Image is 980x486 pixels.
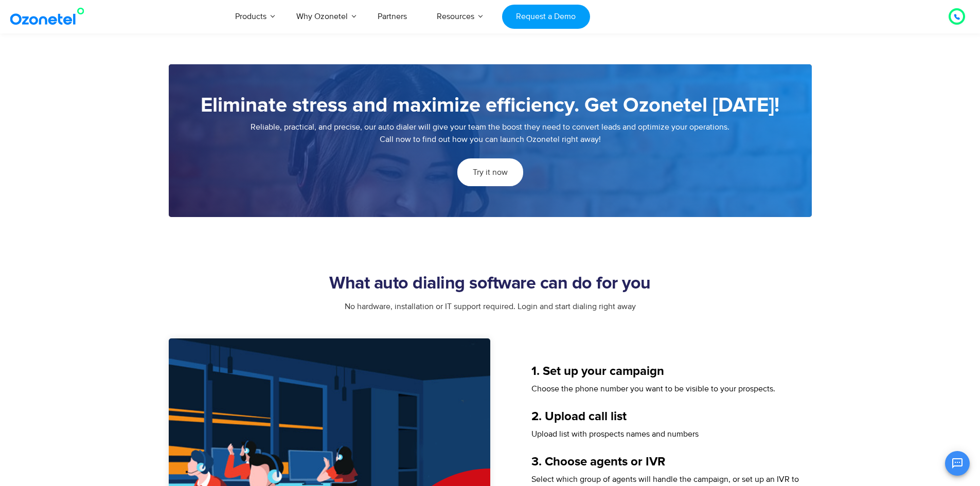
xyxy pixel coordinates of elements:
[345,301,636,312] span: No hardware, installation or IT support required. Login and start dialing right away
[473,168,508,176] span: Try it now
[531,365,812,377] h5: 1. Set up your campaign
[189,90,791,121] h5: Eliminate stress and maximize efficiency. Get Ozonetel [DATE]!
[531,456,812,468] h5: 3. Choose agents or IVR
[531,410,812,423] h5: 2. Upload call list
[502,5,590,29] a: Request a Demo
[169,274,812,294] h2: What auto dialing software can do for you
[189,121,791,146] p: Reliable, practical, and precise, our auto dialer will give your team the boost they need to conv...
[945,451,970,476] button: Open chat
[531,429,699,439] span: Upload list with prospects names and numbers
[457,158,523,186] a: Try it now
[531,384,775,394] span: Choose the phone number you want to be visible to your prospects.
